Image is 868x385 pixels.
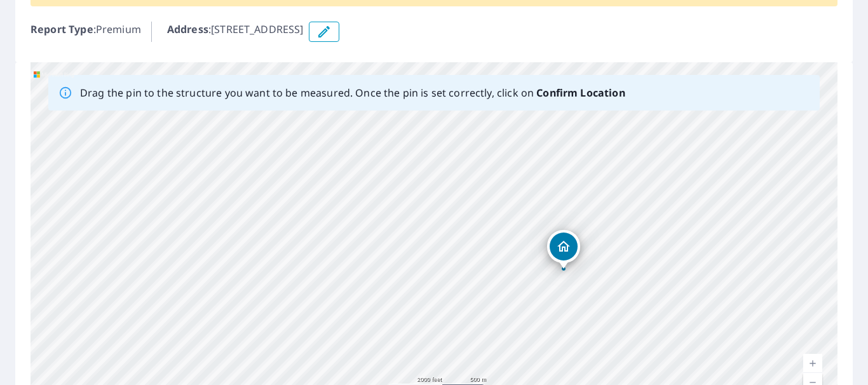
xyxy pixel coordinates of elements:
p: : [STREET_ADDRESS] [167,22,304,42]
div: Dropped pin, building 1, Residential property, 2000 Mountain View Dr Greensburg, PA 15601 [547,230,580,269]
a: Current Level 14, Zoom In [803,354,822,373]
p: : Premium [31,22,141,42]
b: Report Type [31,22,93,36]
b: Address [167,22,208,36]
b: Confirm Location [536,86,625,100]
p: Drag the pin to the structure you want to be measured. Once the pin is set correctly, click on [80,85,625,100]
